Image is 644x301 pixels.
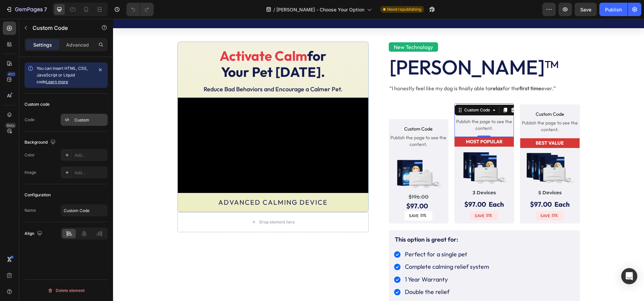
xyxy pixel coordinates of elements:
[74,117,106,123] div: Custom
[44,5,47,13] p: 7
[292,244,376,252] p: Complete calming relief system
[24,152,35,158] div: Color
[438,192,445,201] div: 51%
[48,287,85,295] div: Delete element
[426,192,438,202] div: SAVE
[307,192,314,201] div: 51%
[37,66,88,84] span: You can insert HTML, CSS, JavaScript or Liquid code
[24,285,108,296] button: Delete element
[24,138,57,147] div: Background
[74,152,106,158] div: Add...
[24,192,51,198] div: Configuration
[376,180,391,192] p: Each
[580,7,591,12] span: Save
[33,24,90,32] p: Custom Code
[65,28,255,62] h2: for Your Pet [DATE].
[24,169,36,175] div: Image
[146,201,182,206] div: Drop element here
[281,24,320,32] p: New Technology
[407,91,467,99] span: Custom Code
[345,170,397,178] p: 3 Devices
[328,23,330,33] p: .
[33,41,52,48] p: Settings
[65,175,255,192] p: ADVANCED CALMING DEVICE
[292,282,404,290] p: Always have one charged and ready to go
[3,3,50,16] button: 7
[292,232,354,239] p: Perfect for a single pet
[295,192,307,202] div: SAVE
[342,119,400,127] p: MOST POPULAR
[621,268,637,284] div: Open Intercom Messenger
[441,180,457,192] p: Each
[599,3,628,16] button: Publish
[292,257,335,264] p: 1 Year Warranty
[273,6,275,13] span: /
[24,101,50,107] div: Custom code
[6,71,16,77] div: 450
[411,170,463,178] p: 5 Devices
[292,182,316,192] div: $97.00
[126,3,154,16] div: Undo/Redo
[276,106,335,114] span: Custom Code
[350,88,378,94] div: Custom Code
[279,173,333,182] div: $196.00
[410,132,464,169] img: gempages_468793080191910822-1fc0c80d-2a44-4011-b366-476259b20a4e.png
[276,37,467,60] h2: [PERSON_NAME]™
[65,79,255,174] video: Video
[24,207,36,213] div: Name
[113,19,644,301] iframe: Design area
[46,79,68,84] a: Learn more
[74,170,106,176] div: Add...
[361,192,372,202] div: SAVE
[372,192,380,201] div: 51%
[416,181,439,191] div: $97.00
[279,137,333,174] img: gempages_468793080191910822-b0ae5a0a-e719-48b1-9b65-f8e18a7b55a9.png
[292,269,336,277] p: Double the relief
[407,101,467,114] span: Publish the page to see the content.
[276,115,335,129] span: Publish the page to see the content.
[387,6,421,12] span: Need republishing
[408,120,466,129] p: BEST VALUE
[605,6,622,13] div: Publish
[65,65,255,76] h2: Reduce Bad Behaviors and Encourage a Calmer Pet.
[344,131,398,169] img: gempages_468793080191910822-9746ab7e-0740-4396-a39a-3befc111fd69.png
[24,117,35,123] div: Code
[276,65,466,73] p: “I honestly feel like my dog is finally able to for the ever.”
[107,29,194,45] span: Activate Calm
[341,99,401,113] span: Publish the page to see the content.
[5,123,16,128] div: Beta
[575,3,597,16] button: Save
[406,66,428,73] strong: first time
[377,66,390,73] strong: relax
[351,181,374,191] div: $97.00
[66,41,89,48] p: Advanced
[276,6,364,13] span: [PERSON_NAME] - Choose Your Option
[282,217,345,224] strong: This option is great for:
[24,229,44,238] div: Align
